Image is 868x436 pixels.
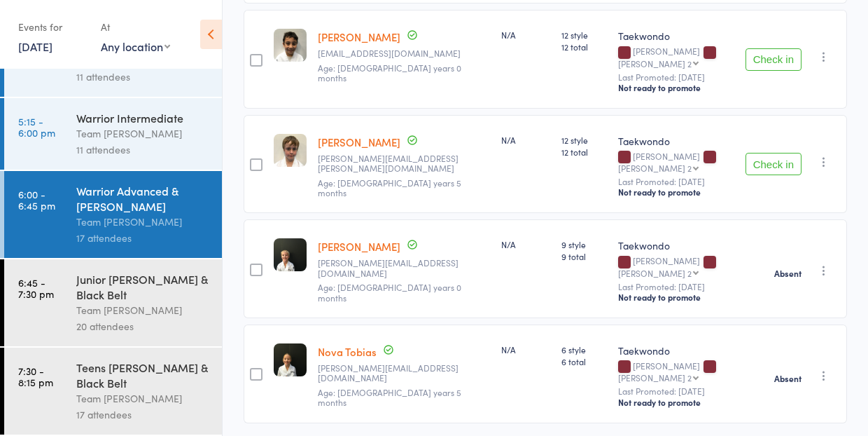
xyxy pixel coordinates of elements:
[318,48,490,58] small: sapphod@hotmail.com
[76,271,210,302] div: Junior [PERSON_NAME] & Black Belt
[18,15,87,39] div: Events for
[76,230,210,246] div: 17 attendees
[618,59,692,68] div: [PERSON_NAME] 2
[318,363,490,383] small: john_tobias_ad@hotmail.com
[18,365,53,388] time: 7:30 - 8:15 pm
[501,238,550,250] div: N/A
[274,238,307,271] img: image1742278923.png
[561,238,607,250] span: 9 style
[561,29,607,41] span: 12 style
[4,98,222,170] a: 5:15 -6:00 pmWarrior IntermediateTeam [PERSON_NAME]11 attendees
[318,29,400,44] a: [PERSON_NAME]
[76,125,210,142] div: Team [PERSON_NAME]
[318,154,490,174] small: walter.dowie@gmail.com
[18,277,54,299] time: 6:45 - 7:30 pm
[18,189,55,211] time: 6:00 - 6:45 pm
[618,72,734,82] small: Last Promoted: [DATE]
[318,135,400,149] a: [PERSON_NAME]
[274,343,307,376] img: image1742278951.png
[745,153,801,175] button: Check in
[745,48,801,71] button: Check in
[618,361,734,382] div: [PERSON_NAME]
[618,29,734,43] div: Taekwondo
[318,62,461,83] span: Age: [DEMOGRAPHIC_DATA] years 0 months
[618,292,734,303] div: Not ready to promote
[618,373,692,382] div: [PERSON_NAME] 2
[501,343,550,355] div: N/A
[501,134,550,146] div: N/A
[101,39,170,54] div: Any location
[76,302,210,318] div: Team [PERSON_NAME]
[618,256,734,277] div: [PERSON_NAME]
[4,171,222,258] a: 6:00 -6:45 pmWarrior Advanced & [PERSON_NAME]Team [PERSON_NAME]17 attendees
[318,177,461,198] span: Age: [DEMOGRAPHIC_DATA] years 5 months
[774,373,801,384] strong: Absent
[561,41,607,53] span: 12 total
[618,82,734,93] div: Not ready to promote
[618,151,734,172] div: [PERSON_NAME]
[618,186,734,198] div: Not ready to promote
[774,268,801,279] strong: Absent
[561,250,607,262] span: 9 total
[561,146,607,158] span: 12 total
[318,344,377,359] a: Nova Tobias
[4,348,222,435] a: 7:30 -8:15 pmTeens [PERSON_NAME] & Black BeltTeam [PERSON_NAME]17 attendees
[501,29,550,41] div: N/A
[18,39,52,54] a: [DATE]
[274,29,307,62] img: image1660955937.png
[274,134,307,167] img: image1665553254.png
[76,110,210,125] div: Warrior Intermediate
[76,390,210,407] div: Team [PERSON_NAME]
[618,386,734,396] small: Last Promoted: [DATE]
[561,343,607,355] span: 6 style
[618,46,734,67] div: [PERSON_NAME]
[618,343,734,357] div: Taekwondo
[76,69,210,85] div: 11 attendees
[561,134,607,146] span: 12 style
[318,386,461,408] span: Age: [DEMOGRAPHIC_DATA] years 5 months
[618,397,734,408] div: Not ready to promote
[561,355,607,367] span: 6 total
[18,116,55,138] time: 5:15 - 6:00 pm
[318,239,400,254] a: [PERSON_NAME]
[76,142,210,158] div: 11 attendees
[618,282,734,292] small: Last Promoted: [DATE]
[76,360,210,390] div: Teens [PERSON_NAME] & Black Belt
[318,258,490,278] small: john_tobias_ad@hotmail.com
[618,238,734,252] div: Taekwondo
[76,407,210,423] div: 17 attendees
[318,281,461,303] span: Age: [DEMOGRAPHIC_DATA] years 0 months
[618,268,692,278] div: [PERSON_NAME] 2
[76,214,210,230] div: Team [PERSON_NAME]
[618,177,734,186] small: Last Promoted: [DATE]
[101,15,170,39] div: At
[4,259,222,346] a: 6:45 -7:30 pmJunior [PERSON_NAME] & Black BeltTeam [PERSON_NAME]20 attendees
[618,134,734,148] div: Taekwondo
[76,318,210,334] div: 20 attendees
[76,183,210,214] div: Warrior Advanced & [PERSON_NAME]
[618,163,692,172] div: [PERSON_NAME] 2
